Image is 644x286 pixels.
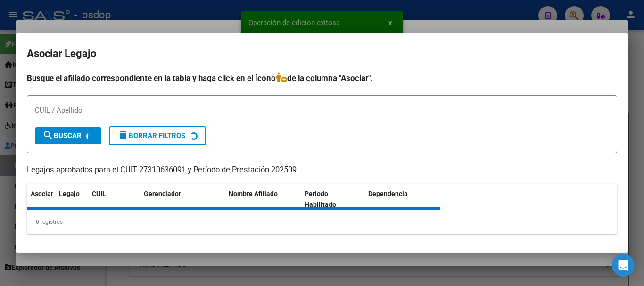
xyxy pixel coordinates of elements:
span: Borrar Filtros [117,131,185,140]
span: Legajo [59,190,80,197]
mat-icon: delete [117,130,129,141]
div: Open Intercom Messenger [612,254,635,277]
span: Dependencia [368,190,408,197]
datatable-header-cell: Gerenciador [140,184,225,215]
datatable-header-cell: Asociar [27,184,55,215]
mat-icon: search [42,130,54,141]
datatable-header-cell: CUIL [88,184,140,215]
span: Asociar [31,190,53,197]
span: Nombre Afiliado [229,190,278,197]
datatable-header-cell: Nombre Afiliado [225,184,301,215]
datatable-header-cell: Dependencia [364,184,440,215]
h2: Asociar Legajo [27,45,617,63]
div: 0 registros [27,210,617,234]
span: CUIL [92,190,106,197]
span: Gerenciador [144,190,181,197]
button: Buscar [35,127,101,144]
datatable-header-cell: Legajo [55,184,88,215]
span: Periodo Habilitado [305,190,336,208]
span: Buscar [42,131,82,140]
datatable-header-cell: Periodo Habilitado [301,184,364,215]
p: Legajos aprobados para el CUIT 27310636091 y Período de Prestación 202509 [27,164,617,176]
button: Borrar Filtros [109,126,206,145]
h4: Busque el afiliado correspondiente en la tabla y haga click en el ícono de la columna "Asociar". [27,72,617,84]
